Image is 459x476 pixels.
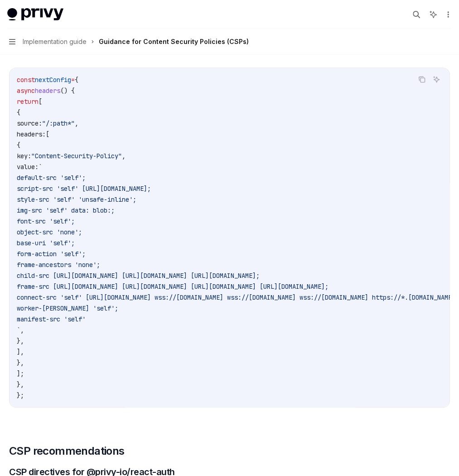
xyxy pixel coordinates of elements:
[46,130,49,138] span: [
[75,119,78,127] span: ,
[17,380,24,389] span: },
[17,304,118,312] span: worker-[PERSON_NAME] 'self';
[17,87,35,95] span: async
[17,228,82,236] span: object-src 'none';
[17,391,24,399] span: };
[17,337,24,345] span: },
[17,185,151,193] span: script-src 'self' [URL][DOMAIN_NAME];
[31,152,122,160] span: "Content-Security-Policy"
[17,152,31,160] span: key:
[17,141,20,149] span: {
[17,315,86,323] span: manifest-src 'self'
[17,369,24,378] span: ];
[17,76,35,84] span: const
[60,87,75,95] span: () {
[443,8,452,21] button: More actions
[17,239,75,247] span: base-uri 'self';
[122,152,126,160] span: ,
[17,206,115,214] span: img-src 'self' data: blob:;
[75,76,78,84] span: {
[20,326,24,334] span: ,
[430,73,442,85] button: Ask AI
[17,359,24,367] span: },
[17,163,39,171] span: value:
[35,76,71,84] span: nextConfig
[17,108,20,117] span: {
[71,76,75,84] span: =
[17,119,42,127] span: source:
[17,272,260,280] span: child-src [URL][DOMAIN_NAME] [URL][DOMAIN_NAME] [URL][DOMAIN_NAME];
[17,282,329,291] span: frame-src [URL][DOMAIN_NAME] [URL][DOMAIN_NAME] [URL][DOMAIN_NAME] [URL][DOMAIN_NAME];
[23,36,87,47] span: Implementation guide
[17,130,46,138] span: headers:
[17,348,24,356] span: ],
[42,119,75,127] span: "/:path*"
[99,36,249,47] div: Guidance for Content Security Policies (CSPs)
[17,217,75,225] span: font-src 'self';
[39,163,42,171] span: `
[17,250,86,258] span: form-action 'self';
[9,444,125,458] span: CSP recommendations
[35,87,60,95] span: headers
[17,326,20,334] span: `
[17,261,100,269] span: frame-ancestors 'none';
[17,97,39,106] span: return
[17,174,86,182] span: default-src 'self';
[39,97,42,106] span: [
[17,195,136,204] span: style-src 'self' 'unsafe-inline';
[416,73,428,85] button: Copy the contents from the code block
[7,8,63,21] img: light logo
